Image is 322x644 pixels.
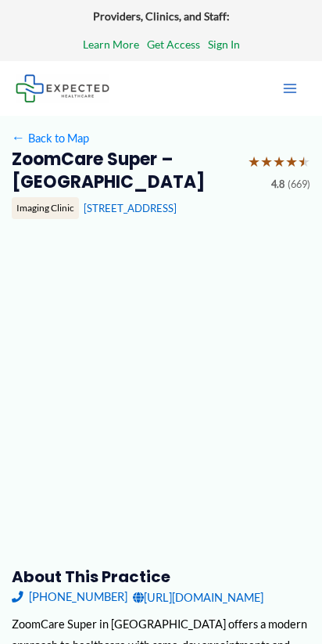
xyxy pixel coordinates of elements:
[12,567,311,587] h3: About this practice
[271,175,284,194] span: 4.8
[285,149,298,175] span: ★
[93,9,230,23] strong: Providers, Clinics, and Staff:
[288,175,310,194] span: (669)
[12,587,127,608] a: [PHONE_NUMBER]
[12,128,89,149] a: ←Back to Map
[83,34,139,55] a: Learn More
[147,34,200,55] a: Get Access
[12,131,26,145] span: ←
[248,149,260,175] span: ★
[12,149,237,193] h2: ZoomCare Super – [GEOGRAPHIC_DATA]
[133,587,263,608] a: [URL][DOMAIN_NAME]
[12,197,79,219] div: Imaging Clinic
[298,149,310,175] span: ★
[84,202,177,214] a: [STREET_ADDRESS]
[260,149,273,175] span: ★
[208,34,240,55] a: Sign In
[16,74,109,102] img: Expected Healthcare Logo - side, dark font, small
[273,149,285,175] span: ★
[274,72,306,105] button: Main menu toggle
